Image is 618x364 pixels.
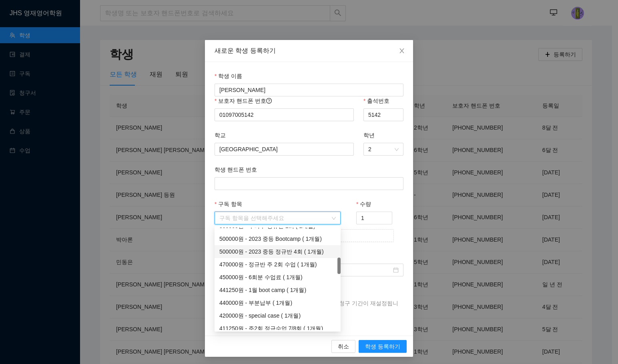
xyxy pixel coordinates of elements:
[215,200,242,208] label: 구독 항목
[357,212,392,224] input: 수량
[219,273,336,282] div: 450000원 - 6회분 수업료 ( 1개월)
[219,324,336,333] div: 411250원 - 주2회 정규수업 7/8회 ( 1개월)
[218,96,272,105] span: 보호자 핸드폰 번호
[219,311,336,320] div: 420000원 - special case ( 1개월)
[215,271,341,284] div: 450000원 - 6회분 수업료 ( 1개월)
[215,284,341,296] div: 441250원 - 1월 boot camp ( 1개월)
[215,131,226,140] label: 학교
[219,298,336,307] div: 440000원 - 부분납부 ( 1개월)
[356,200,371,208] label: 수량
[219,234,336,243] div: 500000원 - 2023 중등 Bootcamp ( 1개월)
[219,247,336,256] div: 500000원 - 2023 중등 정규반 4회 ( 1개월)
[331,340,355,353] button: 취소
[266,98,272,104] span: question-circle
[215,72,242,80] label: 학생 이름
[215,177,403,190] input: 학생 핸드폰 번호
[215,322,341,335] div: 411250원 - 주2회 정규수업 7/8회 ( 1개월)
[363,96,389,105] label: 출석번호
[365,342,400,351] span: 학생 등록하기
[215,46,403,55] div: 새로운 학생 등록하기
[359,340,407,353] button: 학생 등록하기
[399,48,405,54] span: close
[215,84,403,96] input: 학생 이름
[215,296,341,309] div: 440000원 - 부분납부 ( 1개월)
[391,40,413,62] button: Close
[215,309,341,322] div: 420000원 - special case ( 1개월)
[215,232,341,245] div: 500000원 - 2023 중등 Bootcamp ( 1개월)
[363,108,403,121] input: 출석번호
[215,258,341,271] div: 470000원 - 정규반 주 2회 수업 ( 1개월)
[363,131,375,140] label: 학년
[215,165,257,174] label: 학생 핸드폰 번호
[219,260,336,269] div: 470000원 - 정규반 주 2회 수업 ( 1개월)
[219,286,336,294] div: 441250원 - 1월 boot camp ( 1개월)
[215,143,354,156] input: 학교
[215,245,341,258] div: 500000원 - 2023 중등 정규반 4회 ( 1개월)
[338,342,349,351] span: 취소
[368,143,399,155] span: 2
